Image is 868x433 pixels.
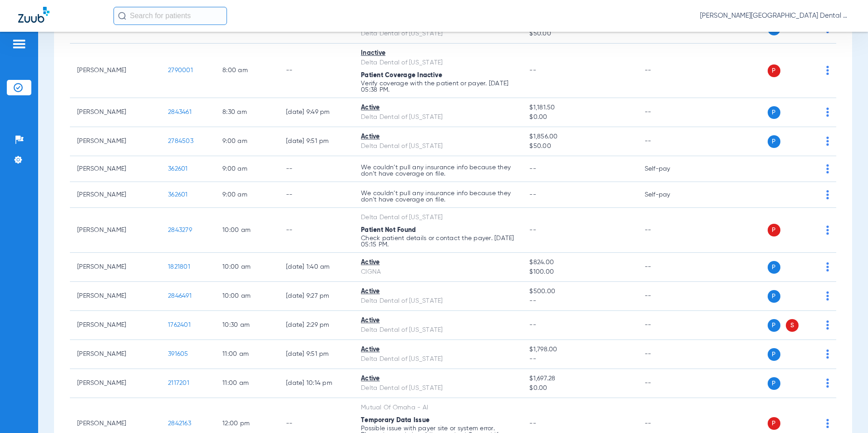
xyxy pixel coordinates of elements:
span: P [768,135,780,148]
img: group-dot-blue.svg [826,291,829,300]
td: [PERSON_NAME] [70,98,161,127]
div: Delta Dental of [US_STATE] [361,213,515,222]
span: P [768,106,780,119]
td: [DATE] 9:51 PM [279,340,354,369]
td: [PERSON_NAME] [70,44,161,98]
td: Self-pay [637,182,699,208]
span: $500.00 [529,287,630,296]
span: [PERSON_NAME][GEOGRAPHIC_DATA] Dental - [PERSON_NAME][GEOGRAPHIC_DATA] Dental [700,11,850,20]
td: Self-pay [637,156,699,182]
p: Verify coverage with the patient or payer. [DATE] 05:38 PM. [361,80,515,93]
span: 391605 [168,351,188,357]
img: group-dot-blue.svg [826,190,829,199]
img: group-dot-blue.svg [826,108,829,117]
span: $1,798.00 [529,345,630,354]
td: -- [279,208,354,253]
td: 11:00 AM [215,340,279,369]
td: 8:00 AM [215,44,279,98]
span: $50.00 [529,142,630,151]
td: 10:00 AM [215,282,279,311]
span: $0.00 [529,384,630,393]
div: Delta Dental of [US_STATE] [361,384,515,393]
span: P [768,64,780,77]
td: [DATE] 9:51 PM [279,127,354,156]
div: Active [361,258,515,267]
span: -- [529,227,536,233]
span: $1,697.28 [529,374,630,384]
td: [DATE] 1:40 AM [279,253,354,282]
td: -- [637,253,699,282]
td: [PERSON_NAME] [70,182,161,208]
span: P [768,417,780,430]
td: 9:00 AM [215,182,279,208]
div: Mutual Of Omaha - AI [361,403,515,413]
span: -- [529,166,536,172]
td: 9:00 AM [215,127,279,156]
div: Active [361,345,515,354]
p: Check patient details or contact the payer. [DATE] 05:15 PM. [361,235,515,248]
span: P [768,377,780,390]
div: Active [361,287,515,296]
span: -- [529,296,630,306]
img: hamburger-icon [12,39,26,49]
td: [DATE] 9:49 PM [279,98,354,127]
div: Active [361,316,515,325]
div: Active [361,103,515,113]
span: $1,856.00 [529,132,630,142]
td: -- [637,311,699,340]
span: -- [529,192,536,198]
input: Search for patients [113,7,227,25]
span: P [768,290,780,303]
td: [PERSON_NAME] [70,311,161,340]
img: group-dot-blue.svg [826,349,829,359]
span: $1,181.50 [529,103,630,113]
span: -- [529,420,536,427]
td: [DATE] 2:29 PM [279,311,354,340]
td: -- [279,44,354,98]
td: -- [637,369,699,398]
span: P [768,261,780,274]
td: [PERSON_NAME] [70,253,161,282]
span: 2843279 [168,227,192,233]
td: [PERSON_NAME] [70,282,161,311]
span: P [768,348,780,361]
span: 2784503 [168,138,193,144]
td: 10:30 AM [215,311,279,340]
iframe: Chat Widget [823,389,868,433]
div: Delta Dental of [US_STATE] [361,58,515,68]
td: -- [637,208,699,253]
td: -- [637,282,699,311]
div: Inactive [361,49,515,58]
td: 10:00 AM [215,208,279,253]
img: Search Icon [118,12,126,20]
td: 8:30 AM [215,98,279,127]
p: We couldn’t pull any insurance info because they don’t have coverage on file. [361,190,515,203]
div: Active [361,132,515,142]
span: S [786,319,799,332]
span: -- [529,67,536,74]
span: $0.00 [529,113,630,122]
div: Active [361,374,515,384]
span: 362601 [168,166,188,172]
td: -- [637,340,699,369]
span: 362601 [168,192,188,198]
td: 10:00 AM [215,253,279,282]
span: Patient Coverage Inactive [361,72,442,79]
span: P [768,224,780,236]
img: group-dot-blue.svg [826,320,829,330]
img: Zuub Logo [18,7,49,23]
span: 2843461 [168,109,192,115]
div: Delta Dental of [US_STATE] [361,296,515,306]
span: Temporary Data Issue [361,417,429,423]
span: 1762401 [168,322,191,328]
div: Delta Dental of [US_STATE] [361,142,515,151]
div: Delta Dental of [US_STATE] [361,113,515,122]
img: group-dot-blue.svg [826,164,829,173]
span: -- [529,322,536,328]
span: 2846491 [168,293,192,299]
span: Patient Not Found [361,227,416,233]
td: [PERSON_NAME] [70,340,161,369]
span: 2117201 [168,380,189,386]
td: 9:00 AM [215,156,279,182]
